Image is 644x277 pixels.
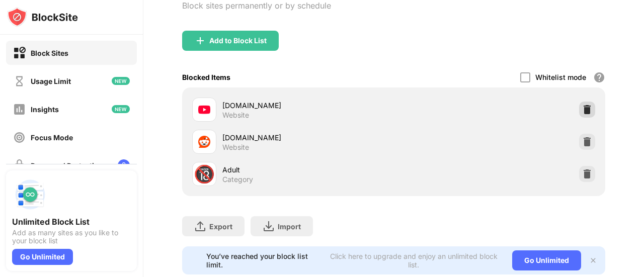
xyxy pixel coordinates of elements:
[13,103,26,116] img: insights-off.svg
[222,143,249,152] div: Website
[589,256,597,264] img: x-button.svg
[13,131,26,144] img: focus-off.svg
[206,252,321,269] div: You’ve reached your block list limit.
[328,252,501,269] div: Click here to upgrade and enjoy an unlimited block list.
[13,159,26,172] img: password-protection-off.svg
[198,136,210,148] img: favicons
[12,229,131,245] div: Add as many sites as you like to your block list
[12,217,131,227] div: Unlimited Block List
[7,7,78,27] img: logo-blocksite.svg
[31,77,71,85] div: Usage Limit
[12,249,73,265] div: Go Unlimited
[222,111,249,120] div: Website
[209,222,232,231] div: Export
[278,222,301,231] div: Import
[31,49,68,57] div: Block Sites
[13,47,26,59] img: block-on.svg
[12,176,48,213] img: push-block-list.svg
[222,100,394,111] div: [DOMAIN_NAME]
[31,161,103,170] div: Password Protection
[194,164,215,184] div: 🔞
[182,73,230,81] div: Blocked Items
[31,133,73,142] div: Focus Mode
[535,73,586,81] div: Whitelist mode
[209,37,267,45] div: Add to Block List
[182,1,331,11] div: Block sites permanently or by schedule
[222,164,394,175] div: Adult
[13,75,26,87] img: time-usage-off.svg
[118,159,130,171] img: lock-menu.svg
[198,104,210,116] img: favicons
[31,105,59,114] div: Insights
[512,250,581,270] div: Go Unlimited
[112,105,130,113] img: new-icon.svg
[112,77,130,85] img: new-icon.svg
[222,175,253,184] div: Category
[222,132,394,143] div: [DOMAIN_NAME]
